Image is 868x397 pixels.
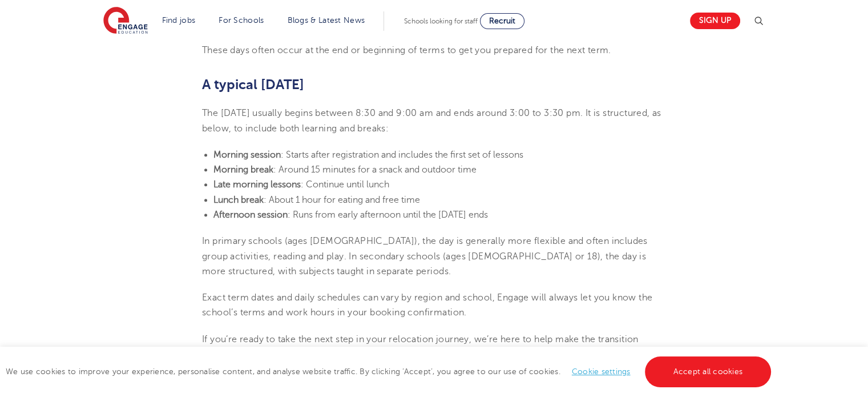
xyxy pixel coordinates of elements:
[301,179,389,190] span: : Continue until lunch
[645,356,772,387] a: Accept all cookies
[202,108,661,133] span: The [DATE] usually begins between 8:30 and 9:00 am and ends around 3:00 to 3:30 pm. It is structu...
[288,210,488,220] span: : Runs from early afternoon until the [DATE] ends
[219,16,264,25] a: For Schools
[264,195,420,205] span: : About 1 hour for eating and free time
[213,195,264,205] b: Lunch break
[202,236,648,276] span: In primary schools (ages [DEMOGRAPHIC_DATA]), the day is generally more flexible and often includ...
[690,13,740,29] a: Sign up
[213,179,301,190] b: Late morning lessons
[288,16,365,25] a: Blogs & Latest News
[273,165,477,175] span: : Around 15 minutes for a snack and outdoor time
[6,367,774,376] span: We use cookies to improve your experience, personalise content, and analyse website traffic. By c...
[202,334,639,359] span: If you’re ready to take the next step in your relocation journey, we’re here to help make the tra...
[213,210,288,220] b: Afternoon session
[103,7,148,35] img: Engage Education
[162,16,196,25] a: Find jobs
[480,13,524,29] a: Recruit
[572,367,631,376] a: Cookie settings
[202,77,304,93] b: A typical [DATE]
[489,17,515,25] span: Recruit
[213,150,281,160] b: Morning session
[202,292,652,318] span: Exact term dates and daily schedules can vary by region and school, Engage will always let you kn...
[281,150,523,160] span: : Starts after registration and includes the first set of lessons
[404,17,478,25] span: Schools looking for staff
[213,165,273,175] b: Morning break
